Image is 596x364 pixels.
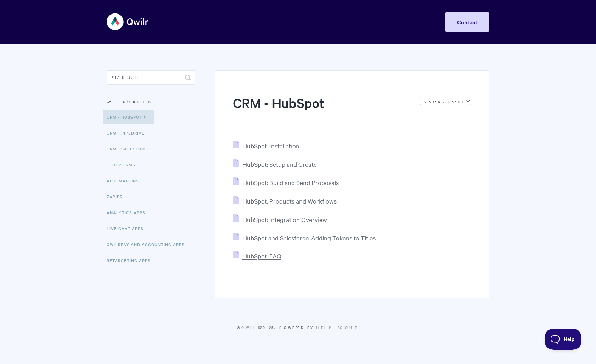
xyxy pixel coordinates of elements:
[241,325,260,330] a: Qwilr
[242,215,327,223] span: HubSpot: Integration Overview
[233,94,413,124] h1: CRM - HubSpot
[242,234,376,242] span: HubSpot and Salesforce: Adding Tokens to Titles
[233,215,327,223] a: HubSpot: Integration Overview
[107,324,489,331] p: © 2025.
[107,126,150,140] a: CRM - Pipedrive
[107,221,149,235] a: Live Chat Apps
[233,197,337,205] a: HubSpot: Products and Workflows
[233,178,339,187] a: HubSpot: Build and Send Proposals
[107,174,144,188] a: Automations
[107,142,156,156] a: CRM - Salesforce
[107,8,149,35] img: Qwilr Help Center
[107,237,190,251] a: QwilrPay and Accounting Apps
[233,160,317,168] a: HubSpot: Setup and Create
[107,205,151,220] a: Analytics Apps
[316,325,359,330] a: Help Scout
[545,329,582,350] iframe: Toggle Customer Support
[445,12,489,32] a: Contact
[242,252,281,260] span: HubSpot: FAQ
[242,197,337,205] span: HubSpot: Products and Workflows
[103,110,154,124] a: CRM - HubSpot
[242,178,339,187] span: HubSpot: Build and Send Proposals
[107,189,128,204] a: Zapier
[242,160,317,168] span: HubSpot: Setup and Create
[242,142,299,150] span: HubSpot: Installation
[233,234,376,242] a: HubSpot and Salesforce: Adding Tokens to Titles
[279,325,359,330] span: Powered by
[107,158,141,172] a: Other CRMs
[107,70,195,85] input: Search
[107,95,195,108] h3: Categories
[233,252,281,260] a: HubSpot: FAQ
[420,97,471,105] select: Page reloads on selection
[233,142,299,150] a: HubSpot: Installation
[107,253,156,267] a: Retargeting Apps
